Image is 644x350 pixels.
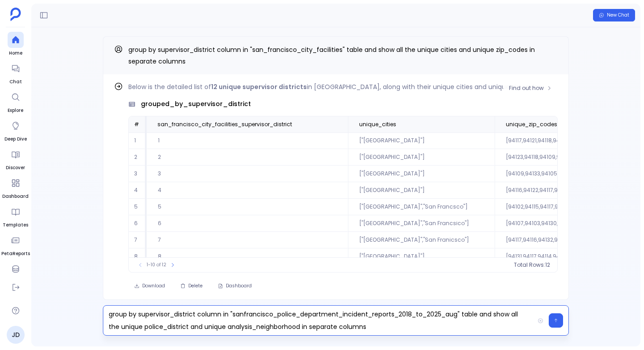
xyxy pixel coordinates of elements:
td: 1 [147,132,348,149]
span: Find out how [509,85,544,92]
td: 2 [129,149,147,166]
img: petavue logo [10,8,21,21]
strong: 12 unique supervisor districts [211,82,307,91]
td: 7 [147,232,348,248]
td: 2 [147,149,348,166]
td: 3 [129,166,147,182]
td: 5 [129,199,147,215]
span: Dashboard [226,283,252,289]
a: Deep Dive [4,118,27,143]
span: Delete [188,283,203,289]
td: 6 [129,215,147,232]
span: Chat [8,78,24,85]
td: 6 [147,215,348,232]
button: Download [128,280,171,292]
a: Templates [3,204,28,229]
td: 8 [147,248,348,265]
a: Chat [8,60,24,85]
p: Below is the detailed list of in [GEOGRAPHIC_DATA], along with their unique cities and unique zip... [128,81,558,92]
span: Explore [8,107,24,114]
a: JD [7,326,25,344]
span: grouped_by_supervisor_district [141,99,251,109]
td: ["[GEOGRAPHIC_DATA]","San Franicsco"] [348,232,495,248]
span: Download [142,283,165,289]
span: 1-10 of 12 [147,261,166,269]
button: Find out how [503,81,558,95]
a: PetaReports [1,232,30,257]
span: PetaReports [1,250,30,257]
td: 4 [147,182,348,199]
button: New Chat [593,9,635,21]
button: Delete [174,280,208,292]
span: 12 [545,261,550,269]
button: Dashboard [212,280,258,292]
span: unique_cities [359,121,396,128]
td: 3 [147,166,348,182]
span: Home [8,50,24,57]
td: ["[GEOGRAPHIC_DATA]"] [348,182,495,199]
a: Discover [6,146,25,171]
span: New Chat [607,12,629,18]
a: Dashboard [2,175,29,200]
td: 8 [129,248,147,265]
span: Discover [6,164,25,171]
span: group by supervisor_district column in "san_francisco_city_facilities" table and show all the uni... [128,45,535,66]
span: unique_zip_codes [506,121,557,128]
a: Explore [8,89,24,114]
p: group by supervisor_district column in "sanfrancisco_police_department_incident_reports_2018_to_2... [103,308,534,333]
span: Templates [3,222,28,229]
td: ["[GEOGRAPHIC_DATA]"] [348,248,495,265]
td: ["[GEOGRAPHIC_DATA]"] [348,149,495,166]
td: ["[GEOGRAPHIC_DATA]"] [348,166,495,182]
td: ["[GEOGRAPHIC_DATA]"] [348,132,495,149]
a: Data Hub [4,261,27,286]
td: 1 [129,132,147,149]
td: 7 [129,232,147,248]
td: 5 [147,199,348,215]
span: Dashboard [2,193,29,200]
span: Deep Dive [4,136,27,143]
span: # [134,120,139,128]
td: ["[GEOGRAPHIC_DATA]","San Francsico"] [348,215,495,232]
td: 4 [129,182,147,199]
span: Total Rows: [514,261,545,269]
td: ["[GEOGRAPHIC_DATA]","San Francsco"] [348,199,495,215]
a: Home [8,32,24,57]
span: san_francisco_city_facilities_supervisor_district [157,121,292,128]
